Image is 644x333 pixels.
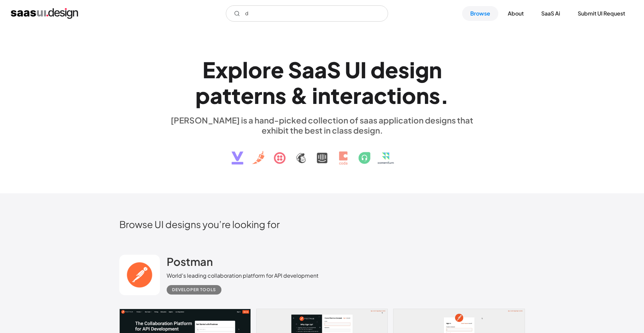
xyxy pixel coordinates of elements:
div: I [360,57,366,83]
div: S [288,57,302,83]
div: n [318,82,331,108]
div: d [371,57,385,83]
img: text, icon, saas logo [220,135,425,170]
div: g [415,57,429,83]
div: n [429,57,442,83]
div: s [398,57,409,83]
div: p [228,57,242,83]
h2: Browse UI designs you’re looking for [119,218,525,230]
div: S [327,57,341,83]
div: l [242,57,248,83]
a: home [11,8,78,19]
div: e [271,57,284,83]
div: r [262,57,271,83]
div: [PERSON_NAME] is a hand-picked collection of saas application designs that exhibit the best in cl... [167,115,478,135]
div: r [353,82,361,108]
div: t [387,82,396,108]
div: i [396,82,402,108]
div: n [262,82,275,108]
div: s [429,82,440,108]
a: SaaS Ai [533,6,568,21]
div: a [314,57,327,83]
a: About [500,6,532,21]
div: i [312,82,318,108]
div: n [416,82,429,108]
div: E [202,57,215,83]
div: t [232,82,241,108]
div: e [241,82,254,108]
div: & [290,82,308,108]
div: . [440,82,449,108]
div: o [248,57,262,83]
div: x [215,57,228,83]
div: U [345,57,360,83]
a: Postman [167,255,213,272]
div: p [195,82,210,108]
div: o [402,82,416,108]
div: e [385,57,398,83]
div: a [210,82,222,108]
div: Developer tools [172,286,216,294]
div: a [361,82,374,108]
a: Submit UI Request [570,6,633,21]
div: t [331,82,340,108]
div: a [302,57,314,83]
div: t [222,82,232,108]
div: r [254,82,262,108]
div: c [374,82,387,108]
form: Email Form [226,5,388,22]
div: i [409,57,415,83]
div: World's leading collaboration platform for API development [167,272,318,280]
h1: Explore SaaS UI design patterns & interactions. [167,57,478,109]
input: Search UI designs you're looking for... [226,5,388,22]
div: e [340,82,353,108]
a: Browse [462,6,498,21]
h2: Postman [167,255,213,268]
div: s [275,82,286,108]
